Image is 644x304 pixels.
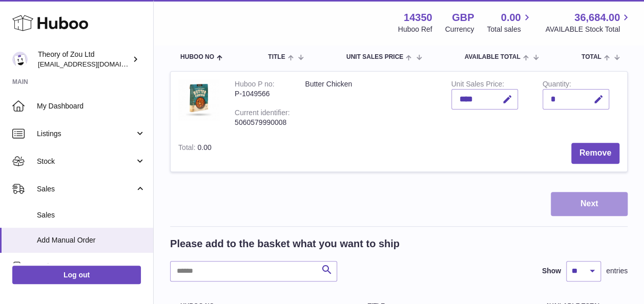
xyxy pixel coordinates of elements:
[38,50,130,69] div: Theory of Zou Ltd
[487,25,532,34] span: Total sales
[38,60,151,68] span: [EMAIL_ADDRESS][DOMAIN_NAME]
[37,262,135,271] span: Orders
[543,80,571,91] label: Quantity
[545,11,632,34] a: 36,684.00 AVAILABLE Stock Total
[180,54,214,60] span: Huboo no
[571,143,619,164] button: Remove
[235,89,289,99] div: P-1049566
[574,11,620,25] span: 36,684.00
[297,72,443,135] td: Butter Chicken
[581,54,601,60] span: Total
[235,80,275,91] div: Huboo P no
[37,184,135,194] span: Sales
[545,25,632,34] span: AVAILABLE Stock Total
[170,237,400,251] h2: Please add to the basket what you want to ship
[37,157,135,166] span: Stock
[37,235,146,245] span: Add Manual Order
[178,79,219,120] img: Butter Chicken
[464,54,520,60] span: AVAILABLE Total
[487,11,532,34] a: 0.00 Total sales
[37,210,146,220] span: Sales
[501,11,521,25] span: 0.00
[606,266,628,276] span: entries
[452,11,474,25] strong: GBP
[445,25,474,34] div: Currency
[12,266,141,284] a: Log out
[197,143,211,151] span: 0.00
[404,11,432,25] strong: 14350
[37,101,146,111] span: My Dashboard
[178,143,197,154] label: Total
[398,25,432,34] div: Huboo Ref
[268,54,285,60] span: Title
[551,192,628,216] button: Next
[542,266,561,276] label: Show
[451,80,504,91] label: Unit Sales Price
[235,118,289,127] div: 5060579990008
[37,129,135,139] span: Listings
[12,52,28,67] img: internalAdmin-14350@internal.huboo.com
[235,108,289,119] div: Current identifier
[346,54,403,60] span: Unit Sales Price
